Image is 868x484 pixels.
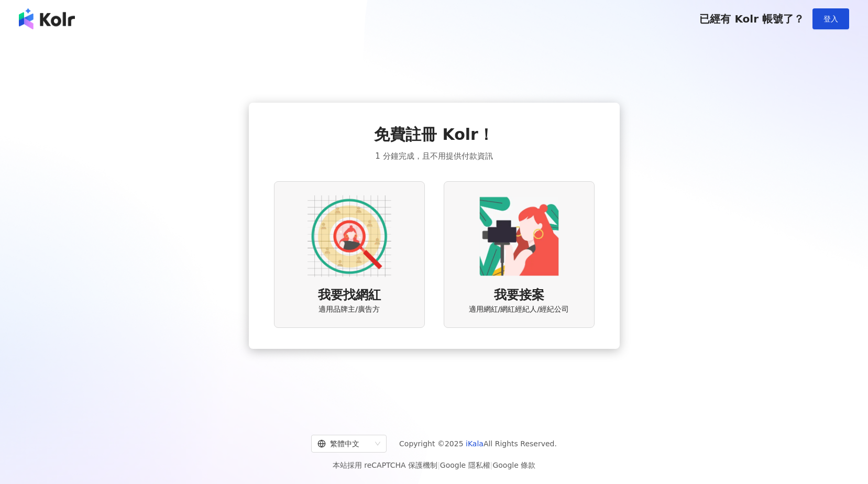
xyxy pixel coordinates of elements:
[699,13,804,25] span: 已經有 Kolr 帳號了？
[318,304,380,315] span: 適用品牌主/廣告方
[490,461,493,469] span: |
[333,459,535,471] span: 本站採用 reCAPTCHA 保護機制
[317,435,371,452] div: 繁體中文
[19,8,75,29] img: logo
[492,461,535,469] a: Google 條款
[374,124,494,146] span: 免費註冊 Kolr！
[469,304,569,315] span: 適用網紅/網紅經紀人/經紀公司
[823,15,838,23] span: 登入
[466,439,484,448] a: iKala
[494,287,544,304] span: 我要接案
[318,287,381,304] span: 我要找網紅
[812,8,849,29] button: 登入
[375,150,492,162] span: 1 分鐘完成，且不用提供付款資訊
[399,437,557,450] span: Copyright © 2025 All Rights Reserved.
[307,194,391,278] img: AD identity option
[477,194,561,278] img: KOL identity option
[437,461,440,469] span: |
[440,461,490,469] a: Google 隱私權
